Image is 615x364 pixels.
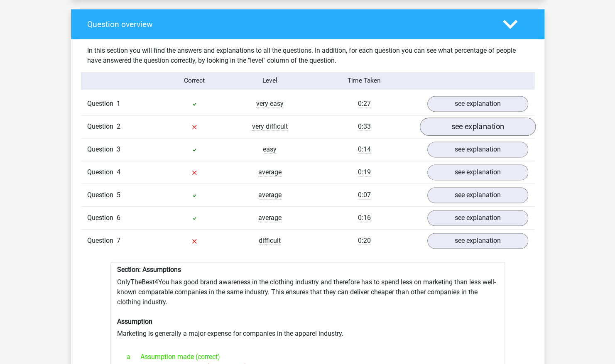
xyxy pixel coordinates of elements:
h6: Section: Assumptions [117,266,498,274]
span: 0:33 [358,122,371,131]
span: 0:20 [358,237,371,245]
span: 7 [117,237,120,244]
span: Question [87,213,117,223]
span: Question [87,99,117,109]
div: In this section you will find the answers and explanations to all the questions. In addition, for... [81,46,534,66]
span: 5 [117,191,120,199]
a: see explanation [427,142,528,157]
a: see explanation [427,187,528,203]
span: difficult [259,237,281,245]
span: average [258,214,282,222]
span: 0:19 [358,168,371,176]
span: very easy [256,100,284,108]
span: 0:27 [358,100,371,108]
span: Question [87,122,117,132]
span: a [127,352,140,362]
a: see explanation [427,233,528,249]
div: Assumption made (correct) [120,352,495,362]
h4: Question overview [87,20,490,29]
span: Question [87,167,117,177]
span: very difficult [252,122,288,131]
a: see explanation [427,210,528,226]
div: Correct [157,76,232,86]
div: Time Taken [307,76,421,86]
a: see explanation [427,164,528,180]
span: 0:16 [358,214,371,222]
span: 4 [117,168,120,176]
h6: Assumption [117,317,498,325]
span: 0:14 [358,145,371,154]
span: average [258,168,282,176]
span: easy [263,145,277,154]
span: Question [87,190,117,200]
span: 6 [117,214,120,222]
span: 1 [117,100,120,107]
a: see explanation [419,118,535,136]
span: 2 [117,122,120,130]
span: Question [87,144,117,154]
span: 0:07 [358,191,371,199]
span: Question [87,236,117,246]
span: 3 [117,145,120,153]
a: see explanation [427,96,528,112]
span: average [258,191,282,199]
div: Level [232,76,308,86]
